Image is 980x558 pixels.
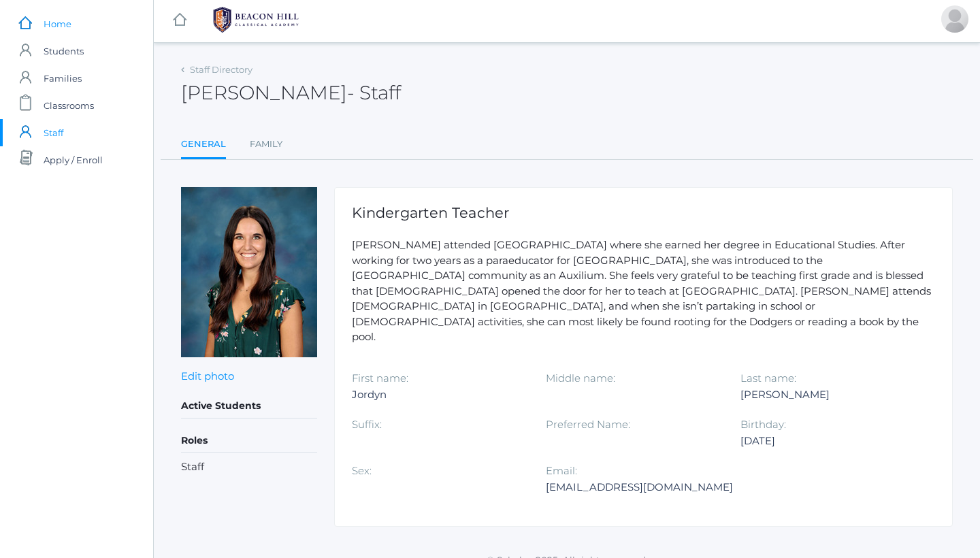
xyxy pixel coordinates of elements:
span: Students [44,37,84,65]
h5: Active Students [181,395,317,418]
span: Staff [44,119,63,146]
img: Jordyn Dewey [181,187,317,357]
a: Edit photo [181,370,234,382]
label: Birthday: [740,418,786,431]
a: Staff Directory [190,64,252,75]
span: Home [44,10,71,37]
div: Jordyn [352,387,525,403]
img: BHCALogos-05-308ed15e86a5a0abce9b8dd61676a3503ac9727e845dece92d48e8588c001991.png [205,3,307,37]
h5: Roles [181,429,317,453]
span: Apply / Enroll [44,146,103,174]
div: [EMAIL_ADDRESS][DOMAIN_NAME] [546,479,733,495]
h2: [PERSON_NAME] [181,82,401,103]
p: [PERSON_NAME] attended [GEOGRAPHIC_DATA] where she earned her degree in Educational Studies. Afte... [352,237,935,345]
h1: Kindergarten Teacher [352,205,935,220]
span: Classrooms [44,92,94,119]
div: [DATE] [740,433,914,449]
div: [PERSON_NAME] [740,387,914,403]
label: Middle name: [546,372,615,384]
div: Amanda Intlekofer [941,5,968,33]
span: Families [44,65,82,92]
label: Email: [546,464,577,477]
span: - Staff [347,81,401,104]
label: Sex: [352,464,372,477]
li: Staff [181,459,317,475]
label: Suffix: [352,418,382,431]
label: Preferred Name: [546,418,630,431]
label: Last name: [740,372,796,384]
a: General [181,131,226,160]
label: First name: [352,372,408,384]
a: Family [250,131,282,158]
